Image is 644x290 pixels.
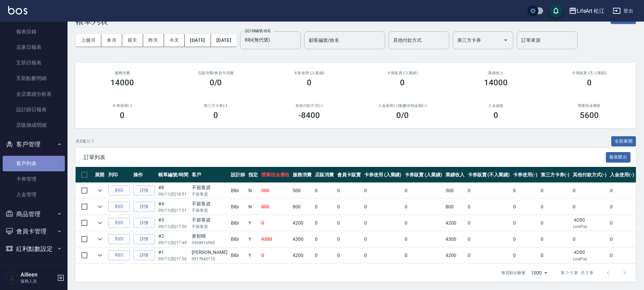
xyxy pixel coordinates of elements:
[122,34,143,47] button: 前天
[364,71,441,75] h2: 卡券販賣 (入業績)
[571,183,608,199] td: 0
[336,167,363,183] th: 會員卡販賣
[133,185,155,196] a: 詳情
[108,218,130,228] button: 列印
[466,199,511,215] td: 0
[400,78,405,87] h3: 0
[580,111,599,120] h3: 5600
[608,183,636,199] td: 0
[466,215,511,231] td: 0
[108,185,130,196] button: 列印
[133,202,155,212] a: 詳情
[396,111,409,120] h3: 0 /0
[608,231,636,247] td: 0
[229,183,247,199] td: Bibi
[539,248,571,263] td: 0
[291,248,313,263] td: 4200
[501,270,526,276] p: 每頁顯示數量
[157,215,190,231] td: #3
[336,231,363,247] td: 0
[511,215,539,231] td: 0
[95,185,105,196] button: expand row
[84,71,161,75] h3: 服務消費
[247,215,260,231] td: Y
[101,34,122,47] button: 本月
[608,199,636,215] td: 0
[260,215,291,231] td: 0
[364,104,441,108] h2: 入金使用(-) /點數折抵金額(-)
[192,240,227,246] p: 0968916960
[511,167,539,183] th: 卡券使用(-)
[107,167,132,183] th: 列印
[95,202,105,212] button: expand row
[363,231,403,247] td: 0
[444,199,466,215] td: 800
[608,215,636,231] td: 0
[587,78,592,87] h3: 0
[493,111,498,120] h3: 0
[403,215,444,231] td: 0
[229,215,247,231] td: Bibi
[313,167,336,183] th: 店販消費
[573,256,607,262] p: LinePay
[133,218,155,228] a: 詳情
[403,248,444,263] td: 0
[466,183,511,199] td: 0
[157,199,190,215] td: #4
[84,154,606,161] span: 訂單列表
[457,71,535,75] h2: 業績收入
[95,234,105,244] button: expand row
[313,231,336,247] td: 0
[551,104,628,108] h2: 營業現金應收
[76,138,94,144] p: 共 5 筆, 1 / 1
[3,240,65,258] button: 紅利點數設定
[132,167,157,183] th: 操作
[539,167,571,183] th: 第三方卡券(-)
[291,231,313,247] td: 4300
[3,156,65,171] a: 客戶列表
[3,187,65,202] a: 入金管理
[192,216,227,224] div: 不留客資
[247,199,260,215] td: N
[539,183,571,199] td: 0
[158,207,188,213] p: 09/11 (四) 17:51
[444,231,466,247] td: 4300
[313,248,336,263] td: 0
[444,183,466,199] td: 500
[336,183,363,199] td: 0
[190,167,229,183] th: 客戶
[363,199,403,215] td: 0
[363,167,403,183] th: 卡券使用 (入業績)
[157,167,190,183] th: 帳單編號/時間
[291,215,313,231] td: 4200
[3,86,65,102] a: 全店業績分析表
[403,167,444,183] th: 卡券販賣 (入業績)
[336,199,363,215] td: 0
[3,55,65,70] a: 互助日報表
[539,215,571,231] td: 0
[511,248,539,263] td: 0
[192,256,227,262] p: 0917840710
[229,167,247,183] th: 設計師
[403,183,444,199] td: 0
[571,199,608,215] td: 0
[577,7,605,15] div: LifeArt 松江
[551,71,628,75] h2: 卡券販賣 (不入業績)
[158,240,188,246] p: 09/11 (四) 17:49
[260,248,291,263] td: 0
[177,104,254,108] h2: 第三方卡券(-)
[307,78,312,87] h3: 0
[108,234,130,244] button: 列印
[8,6,27,14] img: Logo
[158,224,188,230] p: 09/11 (四) 17:50
[291,199,313,215] td: 800
[511,199,539,215] td: 0
[260,199,291,215] td: 800
[192,184,227,191] div: 不留客資
[177,71,254,75] h2: 店販消費 /會員卡消費
[120,111,125,120] h3: 0
[444,215,466,231] td: 4200
[291,183,313,199] td: 500
[500,35,511,46] button: Open
[260,231,291,247] td: 4300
